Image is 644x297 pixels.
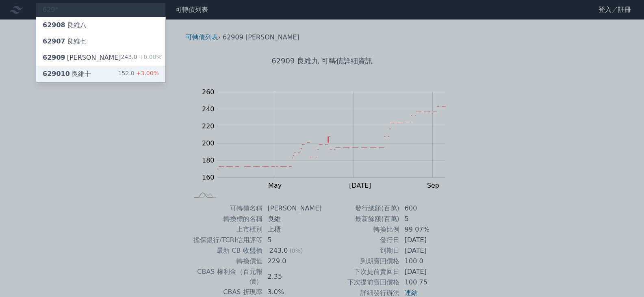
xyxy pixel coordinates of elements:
[43,53,121,63] div: [PERSON_NAME]
[603,258,644,297] iframe: Chat Widget
[36,50,165,66] a: 62909[PERSON_NAME] 243.0+0.00%
[43,37,65,45] span: 62907
[43,54,65,61] span: 62909
[43,69,91,79] div: 良維十
[43,37,87,46] div: 良維七
[603,258,644,297] div: 聊天小工具
[118,69,159,79] div: 152.0
[43,70,70,78] span: 629010
[121,53,162,63] div: 243.0
[43,21,65,29] span: 62908
[36,17,165,33] a: 62908良維八
[36,66,165,82] a: 629010良維十 152.0+3.00%
[36,33,165,50] a: 62907良維七
[137,54,162,60] span: +0.00%
[43,20,87,30] div: 良維八
[134,70,159,76] span: +3.00%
